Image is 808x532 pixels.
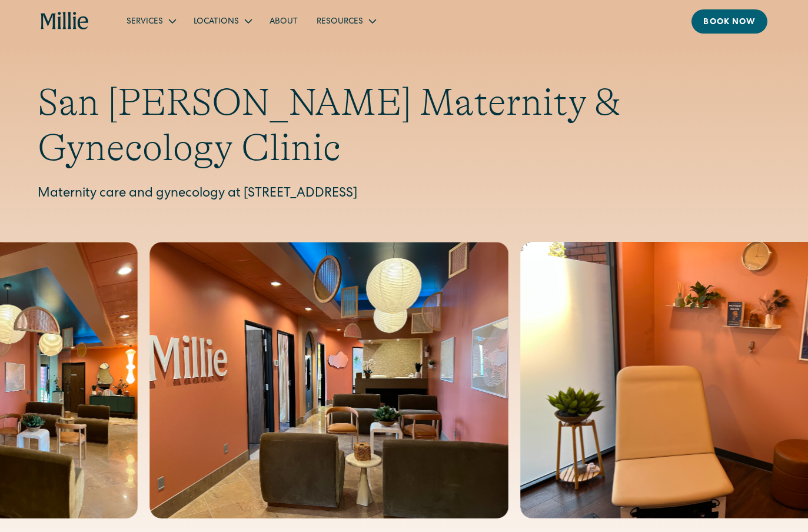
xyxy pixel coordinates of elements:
a: About [260,11,307,31]
div: Services [127,16,163,28]
div: Locations [184,11,260,31]
h1: San [PERSON_NAME] Maternity & Gynecology Clinic [38,80,770,171]
div: Locations [194,16,239,28]
a: home [41,12,89,31]
div: Resources [317,16,363,28]
p: Maternity care and gynecology at [STREET_ADDRESS] [38,185,770,204]
div: Book now [703,16,756,29]
a: Book now [691,9,767,34]
div: Resources [307,11,384,31]
div: Services [117,11,184,31]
